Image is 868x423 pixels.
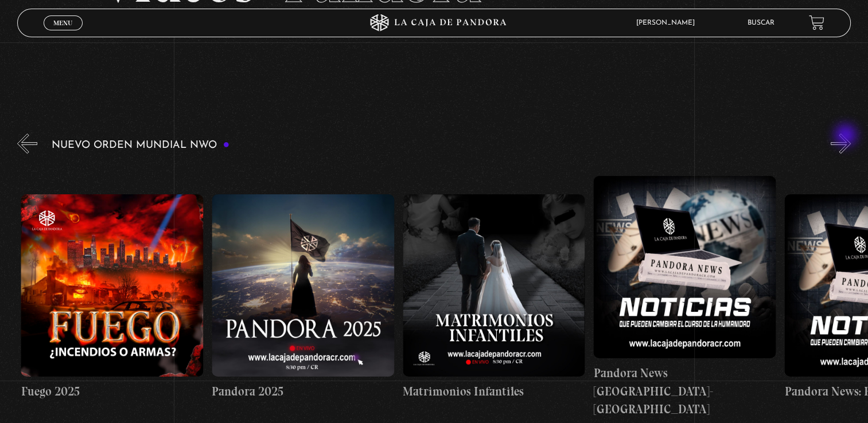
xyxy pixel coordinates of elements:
[53,19,72,26] span: Menu
[49,29,76,37] span: Cerrar
[21,382,203,401] h4: Fuego 2025
[593,364,776,418] h4: Pandora News [GEOGRAPHIC_DATA]-[GEOGRAPHIC_DATA]
[52,140,229,151] h3: Nuevo Orden Mundial NWO
[630,19,706,26] span: [PERSON_NAME]
[831,134,851,154] button: Next
[809,15,824,30] a: View your shopping cart
[17,134,37,154] button: Previous
[212,382,394,401] h4: Pandora 2025
[403,382,585,401] h4: Matrimonios Infantiles
[748,19,774,26] a: Buscar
